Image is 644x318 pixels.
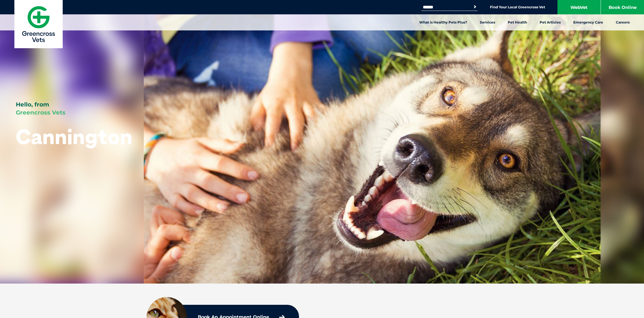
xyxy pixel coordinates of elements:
a: Services [474,14,501,30]
a: Pet Health [501,14,533,30]
button: Search [472,4,478,10]
a: Careers [609,14,636,30]
span: Hello, from [16,101,49,108]
h1: Cannington [16,125,132,148]
a: Emergency Care [567,14,609,30]
a: Find Your Local Greencross Vet [490,5,545,9]
span: Greencross Vets [16,109,66,116]
a: Pet Articles [533,14,567,30]
a: What is Healthy Pets Plus? [413,14,474,30]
